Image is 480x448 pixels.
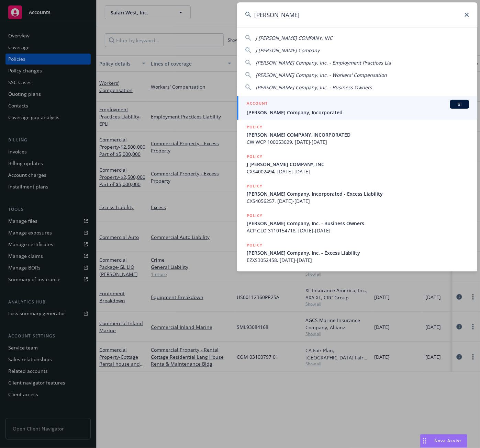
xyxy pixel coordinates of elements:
[247,249,469,256] span: [PERSON_NAME] Company, Inc. - Excess Liability
[435,438,462,444] span: Nova Assist
[237,179,478,208] a: POLICY[PERSON_NAME] Company, Incorporated - Excess LiabilityCXS4056257, [DATE]-[DATE]
[247,138,469,146] span: CW WCP 100053029, [DATE]-[DATE]
[247,168,469,175] span: CXS4002494, [DATE]-[DATE]
[237,120,478,149] a: POLICY[PERSON_NAME] COMPANY, INCORPORATEDCW WCP 100053029, [DATE]-[DATE]
[247,109,469,116] span: [PERSON_NAME] Company, Incorporated
[247,100,268,108] h5: ACCOUNT
[256,35,333,41] span: J [PERSON_NAME] COMPANY, INC
[247,220,469,227] span: [PERSON_NAME] Company, Inc. - Business Owners
[237,208,478,238] a: POLICY[PERSON_NAME] Company, Inc. - Business OwnersACP GLO 3110154718, [DATE]-[DATE]
[247,190,469,197] span: [PERSON_NAME] Company, Incorporated - Excess Liability
[420,434,468,448] button: Nova Assist
[247,197,469,205] span: CXS4056257, [DATE]-[DATE]
[256,47,320,54] span: J [PERSON_NAME] Company
[247,256,469,264] span: EZXS3052458, [DATE]-[DATE]
[247,227,469,234] span: ACP GLO 3110154718, [DATE]-[DATE]
[421,435,429,448] div: Drag to move
[247,124,263,130] h5: POLICY
[247,161,469,168] span: J [PERSON_NAME] COMPANY, INC
[247,212,263,219] h5: POLICY
[237,96,478,120] a: ACCOUNTBI[PERSON_NAME] Company, Incorporated
[256,59,391,66] span: [PERSON_NAME] Company, Inc. - Employment Practices Lia
[256,84,372,91] span: [PERSON_NAME] Company, Inc. - Business Owners
[453,101,467,107] span: BI
[247,183,263,189] h5: POLICY
[247,131,469,138] span: [PERSON_NAME] COMPANY, INCORPORATED
[237,238,478,267] a: POLICY[PERSON_NAME] Company, Inc. - Excess LiabilityEZXS3052458, [DATE]-[DATE]
[237,149,478,179] a: POLICYJ [PERSON_NAME] COMPANY, INCCXS4002494, [DATE]-[DATE]
[247,242,263,249] h5: POLICY
[237,2,478,27] input: Search...
[256,72,387,78] span: [PERSON_NAME] Company, Inc. - Workers' Compensation
[247,153,263,160] h5: POLICY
